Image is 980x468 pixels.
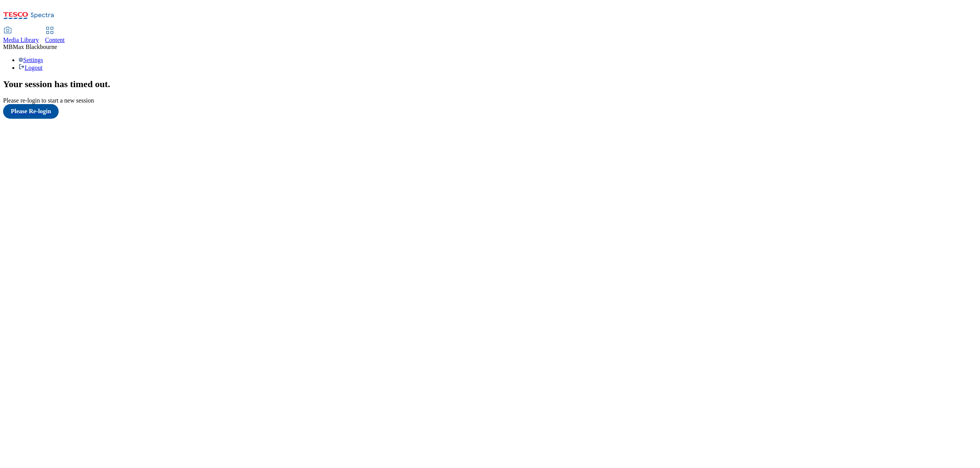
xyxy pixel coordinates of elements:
span: Content [45,37,65,43]
a: Settings [19,57,43,63]
span: Media Library [3,37,39,43]
a: Logout [19,64,42,71]
div: Please re-login to start a new session [3,97,977,104]
a: Please Re-login [3,104,977,119]
a: Content [45,27,65,44]
span: Max Blackbourne [13,44,57,50]
button: Please Re-login [3,104,59,119]
h2: Your session has timed out [3,79,977,89]
span: MB [3,44,13,50]
span: . [108,79,110,89]
a: Media Library [3,27,39,44]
